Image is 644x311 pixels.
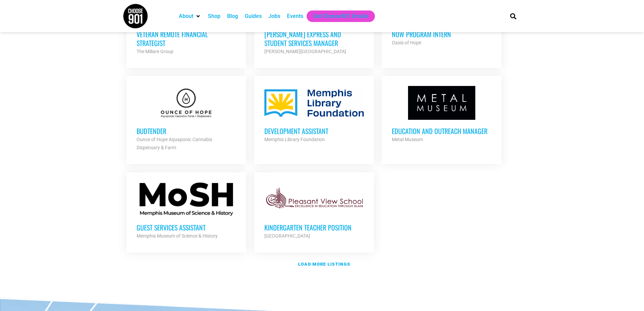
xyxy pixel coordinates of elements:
h3: [PERSON_NAME] Express and Student Services Manager [264,30,364,47]
strong: Metal Museum [392,137,423,142]
strong: Memphis Museum of Science & History [137,233,218,239]
h3: Veteran Remote Financial Strategist [137,30,236,47]
a: Get Choose901 Emails [313,12,368,20]
a: Events [287,12,303,20]
a: Education and Outreach Manager Metal Museum [382,76,501,154]
h3: Kindergarten Teacher Position [264,223,364,232]
a: Budtender Ounce of Hope Aquaponic Cannabis Dispensary & Farm [126,76,246,162]
h3: Education and Outreach Manager [392,127,491,135]
strong: The Miliare Group [137,49,173,54]
a: About [179,12,193,20]
a: Guides [245,12,262,20]
a: Load more listings [123,257,522,272]
a: Guest Services Assistant Memphis Museum of Science & History [126,172,246,250]
h3: Guest Services Assistant [137,223,236,232]
div: About [175,10,205,22]
strong: Oasis of Hope [392,40,421,45]
h3: NOW Program Intern [392,30,491,39]
a: Jobs [268,12,280,20]
a: Blog [227,12,238,20]
strong: [PERSON_NAME][GEOGRAPHIC_DATA] [264,49,346,54]
a: Development Assistant Memphis Library Foundation [254,76,374,154]
a: Kindergarten Teacher Position [GEOGRAPHIC_DATA] [254,172,374,250]
nav: Main nav [175,10,499,22]
strong: Ounce of Hope Aquaponic Cannabis Dispensary & Farm [137,137,212,150]
h3: Budtender [137,127,236,135]
strong: [GEOGRAPHIC_DATA] [264,233,310,239]
h3: Development Assistant [264,127,364,135]
a: Shop [208,12,220,20]
strong: Load more listings [298,262,350,267]
div: Search [507,10,519,22]
strong: Memphis Library Foundation [264,137,325,142]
